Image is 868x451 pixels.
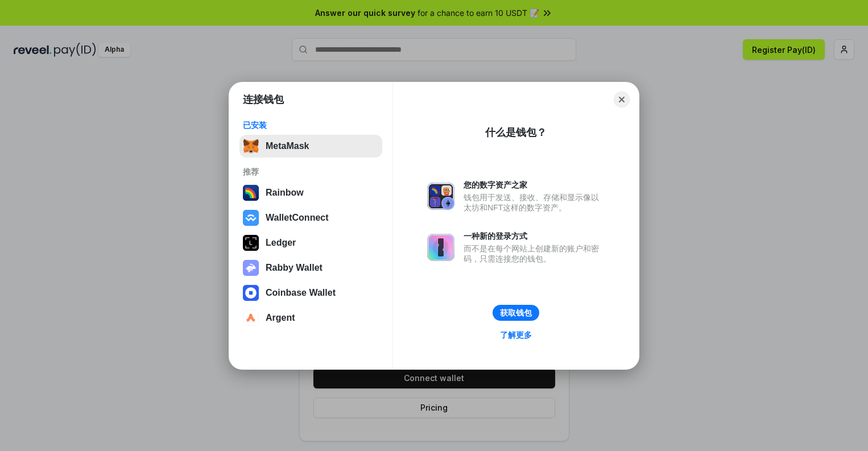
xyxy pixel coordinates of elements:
div: 您的数字资产之家 [464,180,605,190]
div: MetaMask [266,141,309,151]
img: svg+xml,%3Csvg%20xmlns%3D%22http%3A%2F%2Fwww.w3.org%2F2000%2Fsvg%22%20fill%3D%22none%22%20viewBox... [243,260,259,276]
div: 已安装 [243,120,379,130]
button: Coinbase Wallet [239,282,382,304]
img: svg+xml,%3Csvg%20width%3D%2228%22%20height%3D%2228%22%20viewBox%3D%220%200%2028%2028%22%20fill%3D... [243,285,259,301]
img: svg+xml,%3Csvg%20xmlns%3D%22http%3A%2F%2Fwww.w3.org%2F2000%2Fsvg%22%20fill%3D%22none%22%20viewBox... [427,234,454,261]
div: Coinbase Wallet [266,288,336,298]
button: Rabby Wallet [239,256,382,279]
div: Argent [266,313,295,323]
img: svg+xml,%3Csvg%20width%3D%2228%22%20height%3D%2228%22%20viewBox%3D%220%200%2028%2028%22%20fill%3D... [243,210,259,226]
button: 获取钱包 [493,305,539,321]
button: MetaMask [239,135,382,158]
div: 而不是在每个网站上创建新的账户和密码，只需连接您的钱包。 [464,243,605,264]
div: WalletConnect [266,213,329,223]
img: svg+xml,%3Csvg%20width%3D%22120%22%20height%3D%22120%22%20viewBox%3D%220%200%20120%20120%22%20fil... [243,185,259,201]
img: svg+xml,%3Csvg%20width%3D%2228%22%20height%3D%2228%22%20viewBox%3D%220%200%2028%2028%22%20fill%3D... [243,310,259,326]
h1: 连接钱包 [243,93,284,106]
div: Rainbow [266,188,304,198]
button: Argent [239,307,382,329]
div: Ledger [266,238,296,248]
a: 了解更多 [493,328,539,342]
div: 了解更多 [500,330,532,340]
button: Close [614,92,630,107]
img: svg+xml,%3Csvg%20xmlns%3D%22http%3A%2F%2Fwww.w3.org%2F2000%2Fsvg%22%20fill%3D%22none%22%20viewBox... [427,183,454,210]
div: 什么是钱包？ [485,126,547,139]
div: 一种新的登录方式 [464,231,605,241]
img: svg+xml,%3Csvg%20fill%3D%22none%22%20height%3D%2233%22%20viewBox%3D%220%200%2035%2033%22%20width%... [243,138,259,154]
div: 推荐 [243,167,379,177]
button: WalletConnect [239,206,382,229]
div: 获取钱包 [500,308,532,318]
img: svg+xml,%3Csvg%20xmlns%3D%22http%3A%2F%2Fwww.w3.org%2F2000%2Fsvg%22%20width%3D%2228%22%20height%3... [243,235,259,251]
div: Rabby Wallet [266,263,323,273]
button: Ledger [239,231,382,254]
button: Rainbow [239,181,382,204]
div: 钱包用于发送、接收、存储和显示像以太坊和NFT这样的数字资产。 [464,192,605,213]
